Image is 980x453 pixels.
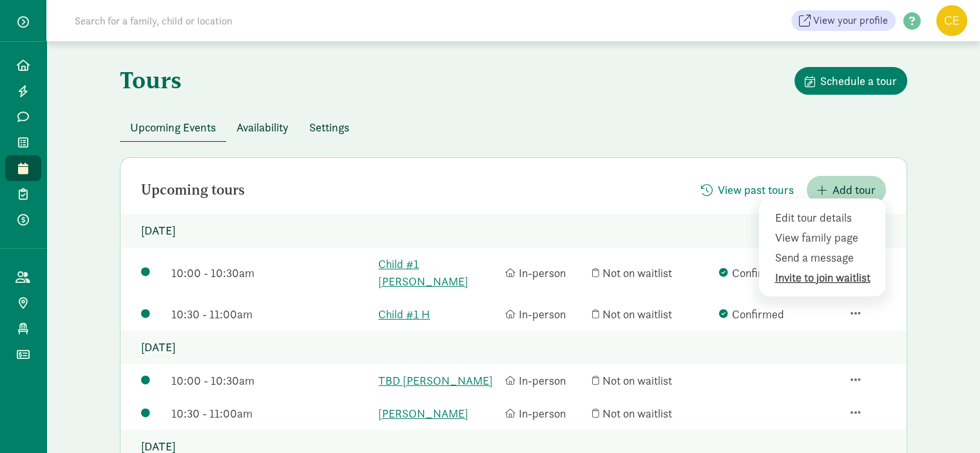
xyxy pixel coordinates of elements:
span: Schedule a tour [820,72,897,90]
button: Add tour [807,176,886,204]
a: View past tours [691,183,804,198]
a: [PERSON_NAME] [378,405,499,422]
div: Not on waitlist [592,405,713,422]
h1: Tours [120,67,182,93]
input: Search for a family, child or location [67,8,428,34]
div: 10:30 - 11:00am [171,405,372,422]
div: Send a message [774,249,874,266]
div: Invite to join waitlist [774,269,874,286]
span: View past tours [718,181,794,198]
div: In-person [505,264,586,282]
p: [DATE] [120,331,907,364]
span: View your profile [813,13,888,28]
span: Availability [236,119,289,136]
div: Edit tour details [774,209,874,226]
span: Settings [309,119,349,136]
a: View your profile [791,10,896,31]
a: TBD [PERSON_NAME] [378,372,499,389]
div: Confirmed [718,305,839,323]
div: In-person [505,372,586,389]
button: View past tours [691,176,804,204]
div: Not on waitlist [592,264,713,282]
span: Upcoming Events [130,119,216,136]
div: 10:00 - 10:30am [171,264,372,282]
button: Settings [299,113,360,141]
p: [DATE] [120,214,907,247]
iframe: Chat Widget [916,391,980,453]
div: Confirmed [718,264,839,282]
a: Child #1 H [378,305,499,323]
button: Upcoming Events [120,113,226,141]
span: Add tour [832,181,876,198]
div: 10:00 - 10:30am [171,372,372,389]
a: Child #1 [PERSON_NAME] [378,255,499,290]
div: In-person [505,405,586,422]
div: Not on waitlist [592,372,713,389]
div: 10:30 - 11:00am [171,305,372,323]
div: View family page [774,229,874,246]
div: Not on waitlist [592,305,713,323]
div: In-person [505,305,586,323]
button: Availability [226,113,299,141]
button: Schedule a tour [794,67,907,95]
h2: Upcoming tours [141,182,245,198]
